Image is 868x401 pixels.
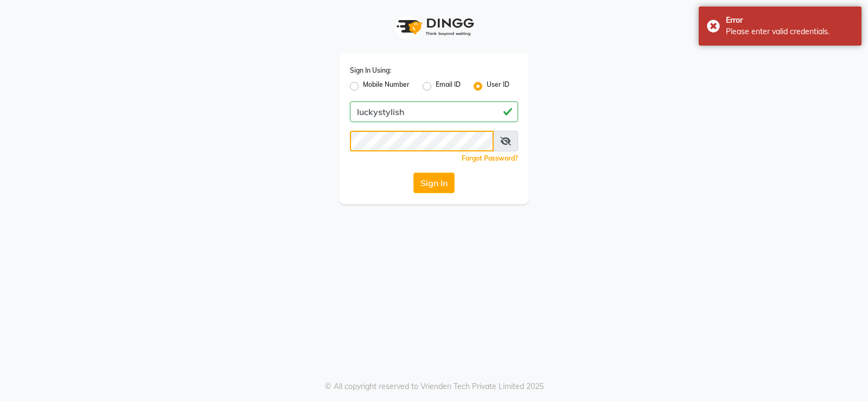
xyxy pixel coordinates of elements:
button: Sign In [413,173,455,193]
input: Username [350,131,494,151]
input: Username [350,101,518,122]
label: Mobile Number [363,80,410,93]
a: Forgot Password? [462,154,518,162]
div: Please enter valid credentials. [726,26,853,37]
label: User ID [487,80,509,93]
label: Sign In Using: [350,66,391,75]
img: logo1.svg [391,11,477,43]
label: Email ID [436,80,461,93]
div: Error [726,15,853,26]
